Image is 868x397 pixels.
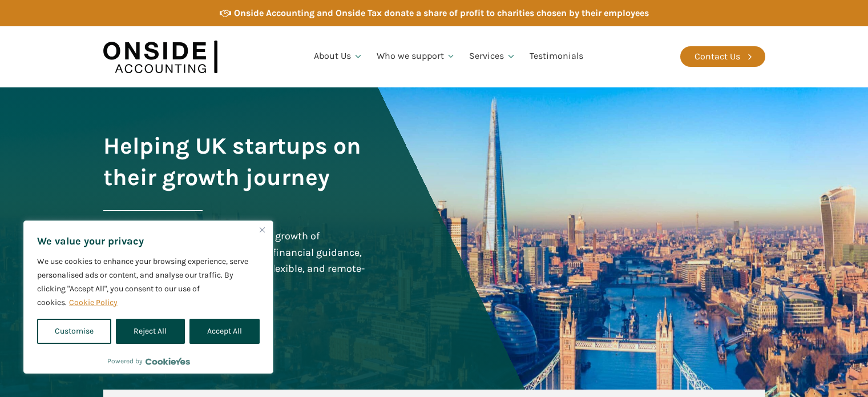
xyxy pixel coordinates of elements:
a: Visit CookieYes website [146,358,190,365]
a: Contact Us [680,46,765,67]
img: Close [260,227,265,232]
a: Services [462,37,523,76]
button: Accept All [189,319,260,344]
h1: Helping UK startups on their growth journey [103,130,368,193]
a: Cookie Policy [68,297,118,308]
img: Onside Accounting [103,35,217,79]
a: Testimonials [523,37,590,76]
a: About Us [307,37,370,76]
button: Close [255,223,269,236]
button: Reject All [116,319,184,344]
button: Customise [37,319,111,344]
div: Onside Accounting and Onside Tax donate a share of profit to charities chosen by their employees [234,6,649,21]
a: Who we support [370,37,463,76]
div: We value your privacy [23,220,274,374]
div: Powered by [107,355,190,367]
p: We value your privacy [37,234,260,248]
div: Contact Us [695,49,740,64]
p: We use cookies to enhance your browsing experience, serve personalised ads or content, and analys... [37,255,260,310]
